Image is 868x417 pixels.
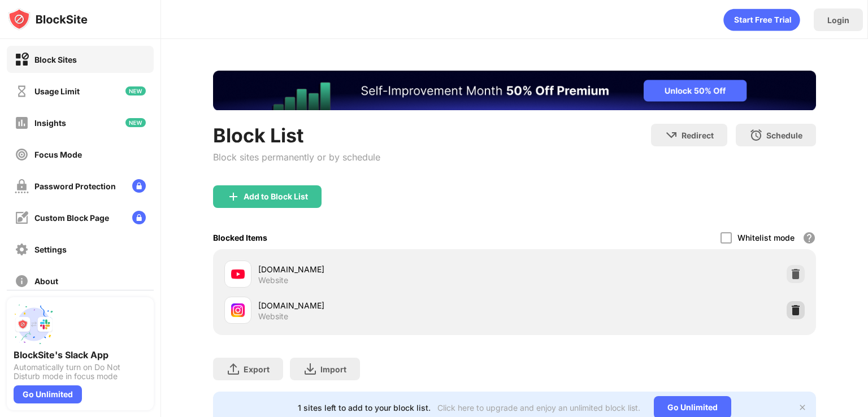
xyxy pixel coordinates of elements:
[15,53,29,67] img: block-on.svg
[258,299,514,311] div: [DOMAIN_NAME]
[258,311,288,322] div: Website
[766,131,802,140] div: Schedule
[14,304,54,345] img: push-slack.svg
[258,263,514,275] div: [DOMAIN_NAME]
[827,15,849,25] div: Login
[34,86,80,96] div: Usage Limit
[244,364,270,374] div: Export
[125,118,146,127] img: new-icon.svg
[213,124,380,147] div: Block List
[34,150,82,159] div: Focus Mode
[798,403,807,412] img: x-button.svg
[15,147,29,162] img: focus-off.svg
[737,233,795,242] div: Whitelist mode
[34,276,58,286] div: About
[14,363,147,381] div: Automatically turn on Do Not Disturb mode in focus mode
[132,211,146,224] img: lock-menu.svg
[320,364,346,374] div: Import
[14,349,147,360] div: BlockSite's Slack App
[437,403,640,412] div: Click here to upgrade and enjoy an unlimited block list.
[132,179,146,193] img: lock-menu.svg
[258,275,288,285] div: Website
[682,131,714,140] div: Redirect
[15,116,29,130] img: insights-off.svg
[723,8,800,31] div: animation
[125,86,146,95] img: new-icon.svg
[213,71,816,110] iframe: Banner
[231,303,245,317] img: favicons
[15,242,29,257] img: settings-off.svg
[15,84,29,98] img: time-usage-off.svg
[15,274,29,288] img: about-off.svg
[244,192,308,201] div: Add to Block List
[34,118,66,128] div: Insights
[15,179,29,193] img: password-protection-off.svg
[14,385,82,403] div: Go Unlimited
[34,213,109,223] div: Custom Block Page
[34,245,67,254] div: Settings
[298,403,431,412] div: 1 sites left to add to your block list.
[8,8,88,31] img: logo-blocksite.svg
[213,151,380,163] div: Block sites permanently or by schedule
[231,267,245,281] img: favicons
[213,233,267,242] div: Blocked Items
[34,55,77,64] div: Block Sites
[34,181,116,191] div: Password Protection
[15,211,29,225] img: customize-block-page-off.svg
